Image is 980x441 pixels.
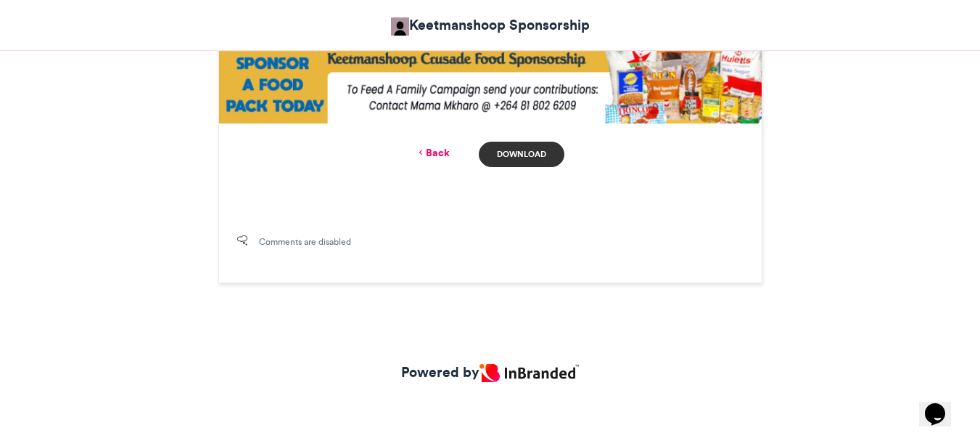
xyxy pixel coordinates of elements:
[401,362,578,383] a: Powered by
[391,15,590,36] a: Keetmanshoop Sponsorship
[259,235,351,248] span: Comments are disabled
[479,142,564,167] a: Download
[919,383,965,426] iframe: chat widget
[391,17,409,36] img: Keetmanshoop Sponsorship
[479,364,578,382] img: Inbranded
[416,145,450,161] a: Back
